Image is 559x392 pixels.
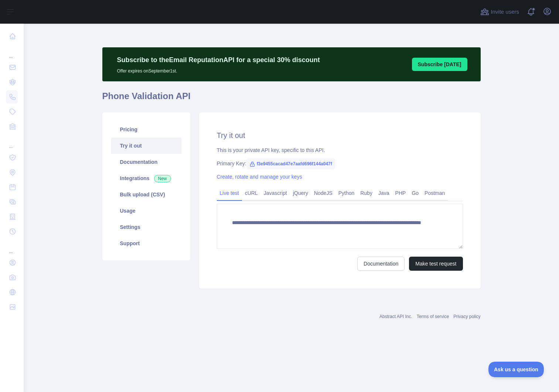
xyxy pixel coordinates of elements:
[6,240,18,254] div: ...
[488,362,544,377] iframe: Toggle Customer Support
[375,187,392,199] a: Java
[311,187,335,199] a: NodeJS
[111,219,181,235] a: Settings
[242,187,261,199] a: cURL
[357,187,375,199] a: Ruby
[111,154,181,170] a: Documentation
[491,8,519,16] span: Invite users
[357,257,405,271] a: Documentation
[217,174,302,180] a: Create, rotate and manage your keys
[290,187,311,199] a: jQuery
[379,314,412,319] a: Abstract API Inc.
[111,235,181,251] a: Support
[335,187,358,199] a: Python
[412,58,467,71] button: Subscribe [DATE]
[217,160,463,167] div: Primary Key:
[217,130,463,141] h2: Try it out
[6,44,18,59] div: ...
[102,90,481,108] h1: Phone Validation API
[409,187,422,199] a: Go
[117,55,320,65] p: Subscribe to the Email Reputation API for a special 30 % discount
[217,187,242,199] a: Live test
[154,175,171,182] span: New
[246,158,335,169] span: f3e9455cacad47e7aafd696f144a047f
[422,187,448,199] a: Postman
[453,314,480,319] a: Privacy policy
[261,187,290,199] a: Javascript
[117,65,320,74] p: Offer expires on September 1st.
[479,6,521,18] button: Invite users
[111,186,181,203] a: Bulk upload (CSV)
[111,121,181,138] a: Pricing
[111,170,181,186] a: Integrations New
[6,135,18,149] div: ...
[111,138,181,154] a: Try it out
[417,314,449,319] a: Terms of service
[111,203,181,219] a: Usage
[217,146,463,154] div: This is your private API key, specific to this API.
[409,257,463,271] button: Make test request
[392,187,409,199] a: PHP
